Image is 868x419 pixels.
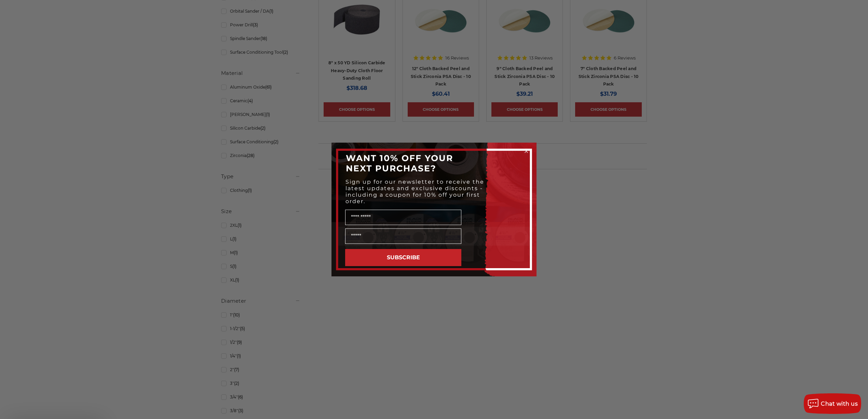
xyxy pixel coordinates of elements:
button: Close dialog [523,148,530,155]
button: Chat with us [804,393,861,414]
input: Email [345,228,461,244]
button: SUBSCRIBE [345,249,461,266]
span: Chat with us [821,401,858,407]
span: Sign up for our newsletter to receive the latest updates and exclusive discounts - including a co... [345,179,484,205]
span: WANT 10% OFF YOUR NEXT PURCHASE? [346,153,453,173]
